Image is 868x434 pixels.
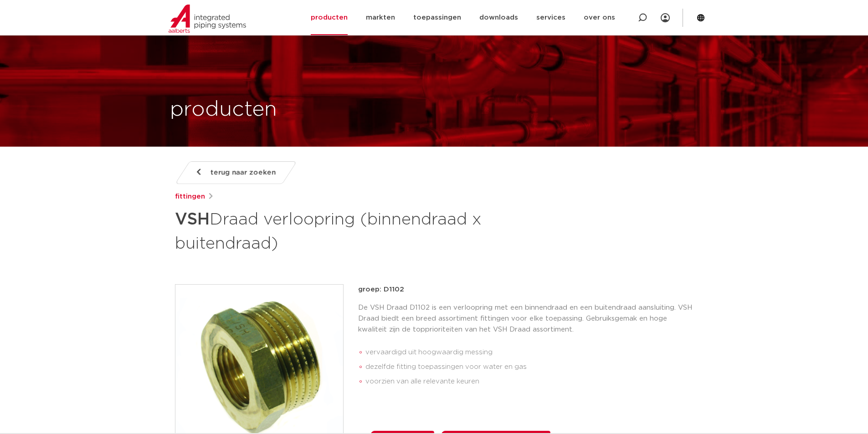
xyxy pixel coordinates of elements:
[175,191,205,202] a: fittingen
[211,165,276,180] span: terug naar zoeken
[170,95,277,124] h1: producten
[358,284,693,295] p: groep: D1102
[175,161,297,184] a: terug naar zoeken
[365,360,693,374] li: dezelfde fitting toepassingen voor water en gas
[365,345,693,360] li: vervaardigd uit hoogwaardig messing
[365,374,693,389] li: voorzien van alle relevante keuren
[175,206,517,255] h1: Draad verloopring (binnendraad x buitendraad)
[175,211,210,228] strong: VSH
[358,302,693,335] p: De VSH Draad D1102 is een verloopring met een binnendraad en een buitendraad aansluiting. VSH Dra...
